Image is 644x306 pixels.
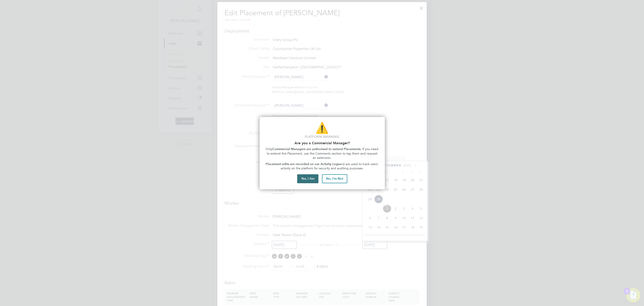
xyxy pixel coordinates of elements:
[260,117,385,189] div: Are you part of the Commercial Team?
[281,162,379,170] span: and are used to track users' activity on the platform for security and auditing purposes.
[297,174,318,183] button: Yes, I Am
[265,135,379,139] p: Platform Warning
[266,147,272,151] span: Only
[272,147,360,151] strong: Commercial Managers are authorised to extend Placements
[265,121,379,136] p: ⚠️
[266,162,339,166] strong: Placement edits are recorded on our Activity Logs
[265,141,379,145] h2: Are you a Commercial Manager?
[322,174,347,183] button: No, I'm Not
[267,147,379,160] span: . If you need to extend this Placement, use the Comments section to tag them and request an exten...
